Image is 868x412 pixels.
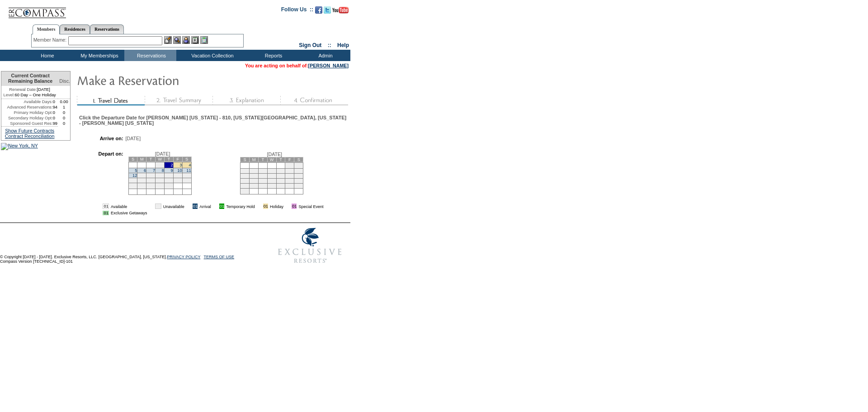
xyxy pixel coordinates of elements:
[315,6,322,14] img: Become our fan on Facebook
[285,183,294,188] td: 29
[132,173,137,178] a: 12
[315,9,322,14] a: Become our fan on Facebook
[128,156,137,161] td: S
[276,178,285,183] td: 21
[267,152,282,157] span: [DATE]
[257,204,261,208] img: i.gif
[294,173,303,178] td: 16
[294,168,303,173] td: 9
[156,183,165,189] td: 29
[145,96,212,105] img: step2_state1.gif
[1,110,53,115] td: Primary Holiday Opt:
[250,173,259,178] td: 11
[1,99,53,104] td: Available Days:
[200,36,208,44] img: b_calculator.gif
[177,168,182,173] a: 10
[58,99,70,104] td: 0.00
[267,168,276,173] td: 6
[250,157,259,162] td: M
[156,162,165,168] td: 1
[213,204,217,208] img: i.gif
[241,168,250,173] td: 3
[173,36,181,44] img: View
[294,157,303,162] td: S
[155,151,170,156] span: [DATE]
[111,204,147,209] td: Available
[149,204,153,208] img: i.gif
[276,183,285,188] td: 28
[267,173,276,178] td: 13
[258,183,267,188] td: 26
[189,163,191,167] a: 4
[258,168,267,173] td: 5
[77,96,145,105] img: step1_state2.gif
[269,223,350,268] img: Exclusive Resorts
[285,162,294,168] td: 1
[258,178,267,183] td: 19
[126,136,141,141] span: [DATE]
[285,173,294,178] td: 15
[241,178,250,183] td: 17
[285,204,290,208] img: i.gif
[324,6,331,14] img: Follow us on Twitter
[137,173,146,178] td: 13
[1,71,58,86] td: Current Contract Remaining Balance
[182,156,191,161] td: S
[156,178,165,183] td: 22
[246,50,298,61] td: Reports
[53,99,58,104] td: 0
[294,178,303,183] td: 23
[241,157,250,162] td: S
[308,63,349,68] a: [PERSON_NAME]
[212,96,280,105] img: step3_state1.gif
[294,162,303,168] td: 2
[59,78,70,84] span: Disc.
[332,7,349,14] img: Subscribe to our YouTube Channel
[241,183,250,188] td: 24
[285,168,294,173] td: 8
[241,173,250,178] td: 10
[128,178,137,183] td: 19
[1,104,53,110] td: Advanced Reservations:
[173,173,182,178] td: 17
[179,163,182,167] a: 3
[137,156,146,161] td: M
[146,178,156,183] td: 21
[182,173,191,178] td: 18
[173,156,182,161] td: F
[162,168,164,173] a: 8
[167,255,200,259] a: PRIVACY POLICY
[155,204,161,209] td: 01
[58,115,70,121] td: 0
[144,168,146,173] a: 6
[20,50,72,61] td: Home
[171,168,173,173] a: 9
[193,204,198,209] td: 01
[294,183,303,188] td: 30
[103,211,108,215] td: 01
[156,156,165,161] td: W
[280,96,348,105] img: step4_state1.gif
[250,183,259,188] td: 25
[164,173,173,178] td: 16
[164,156,173,161] td: T
[4,92,15,98] span: Level:
[250,168,259,173] td: 4
[263,204,268,209] td: 01
[281,5,313,16] td: Follow Us ::
[173,178,182,183] td: 24
[1,86,58,92] td: [DATE]
[164,183,173,189] td: 30
[84,151,123,197] td: Depart on:
[90,24,124,34] a: Reservations
[84,136,123,141] td: Arrive on:
[199,204,211,209] td: Arrival
[58,121,70,126] td: 0
[292,204,297,209] td: 01
[103,204,108,209] td: 01
[77,71,258,89] img: Make Reservation
[33,24,60,34] a: Members
[276,157,285,162] td: T
[186,204,191,208] img: i.gif
[176,50,246,61] td: Vacation Collection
